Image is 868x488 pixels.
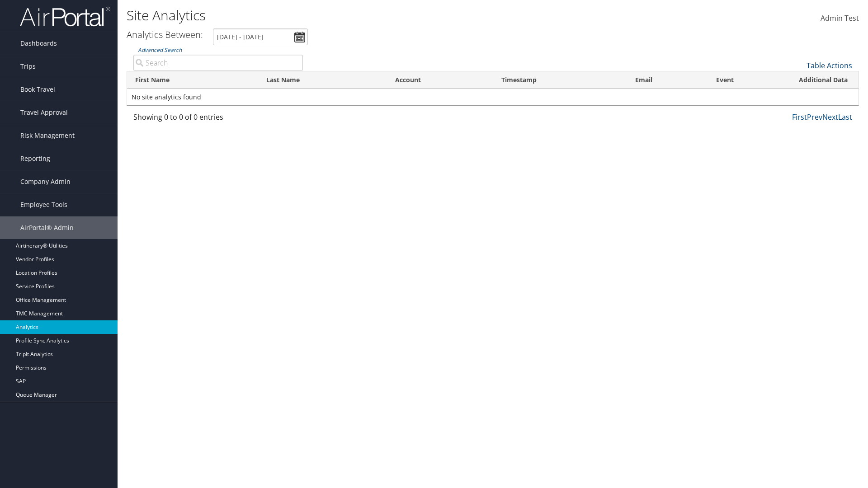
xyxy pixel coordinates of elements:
[127,28,203,41] h3: Analytics Between:
[20,32,57,55] span: Dashboards
[387,71,493,89] th: Account: activate to sort column ascending
[807,61,852,70] a: Table Actions
[20,78,55,101] span: Book Travel
[20,147,50,170] span: Reporting
[20,55,36,78] span: Trips
[792,112,807,122] a: First
[20,6,110,27] img: airportal-logo.png
[708,71,791,89] th: Event
[627,71,708,89] th: Email
[838,112,852,122] a: Last
[807,112,822,122] a: Prev
[20,170,71,193] span: Company Admin
[20,124,75,147] span: Risk Management
[821,13,859,23] span: Admin Test
[20,216,74,239] span: AirPortal® Admin
[791,71,859,89] th: Additional Data
[821,5,859,33] a: Admin Test
[20,193,67,216] span: Employee Tools
[133,55,303,71] input: Advanced Search
[213,28,308,45] input: [DATE] - [DATE]
[127,71,258,89] th: First Name: activate to sort column ascending
[138,46,182,54] a: Advanced Search
[20,101,68,124] span: Travel Approval
[493,71,627,89] th: Timestamp: activate to sort column descending
[127,6,615,25] h1: Site Analytics
[133,112,303,127] div: Showing 0 to 0 of 0 entries
[258,71,387,89] th: Last Name: activate to sort column ascending
[127,89,859,105] td: No site analytics found
[822,112,838,122] a: Next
